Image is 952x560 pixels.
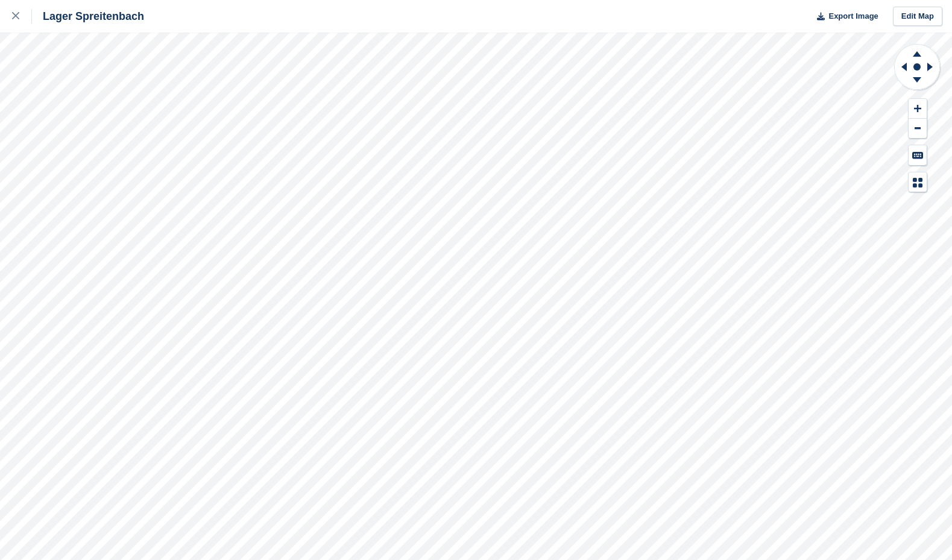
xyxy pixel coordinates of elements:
button: Keyboard Shortcuts [909,145,927,165]
button: Map Legend [909,172,927,192]
button: Zoom In [909,99,927,119]
button: Zoom Out [909,119,927,139]
div: Lager Spreitenbach [32,9,144,24]
a: Edit Map [893,7,942,27]
button: Export Image [810,7,878,27]
span: Export Image [828,10,878,22]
